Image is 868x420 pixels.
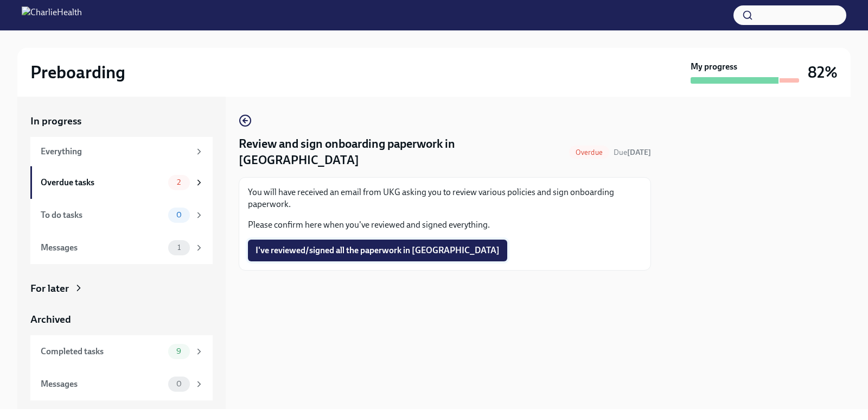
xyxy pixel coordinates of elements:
span: August 24th, 2025 09:00 [614,147,651,158]
a: Archived [30,312,213,327]
a: In progress [30,114,213,128]
span: 0 [170,380,188,388]
h4: Review and sign onboarding paperwork in [GEOGRAPHIC_DATA] [239,136,565,168]
span: 0 [170,211,188,219]
a: To do tasks0 [30,199,213,231]
span: 9 [170,347,188,355]
div: To do tasks [41,209,164,221]
span: I've reviewed/signed all the paperwork in [GEOGRAPHIC_DATA] [256,245,500,256]
div: Everything [41,146,190,158]
a: Completed tasks9 [30,335,213,368]
div: Completed tasks [41,346,164,358]
a: Overdue tasks2 [30,166,213,199]
p: You will have received an email from UKG asking you to review various policies and sign onboardin... [248,186,642,210]
a: Messages1 [30,231,213,264]
div: For later [30,281,69,296]
div: Overdue tasks [41,177,164,189]
strong: [DATE] [627,148,651,157]
div: Messages [41,242,164,254]
span: 1 [171,243,187,252]
button: I've reviewed/signed all the paperwork in [GEOGRAPHIC_DATA] [248,240,507,261]
span: Overdue [569,148,609,156]
img: CharlieHealth [22,7,82,24]
span: Due [614,148,651,157]
h2: Preboarding [30,61,125,83]
h3: 82% [808,62,838,82]
p: Please confirm here when you've reviewed and signed everything. [248,219,642,231]
a: For later [30,281,213,296]
a: Everything [30,137,213,166]
a: Messages0 [30,368,213,400]
span: 2 [170,178,187,186]
strong: My progress [691,61,737,73]
div: Messages [41,378,164,390]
